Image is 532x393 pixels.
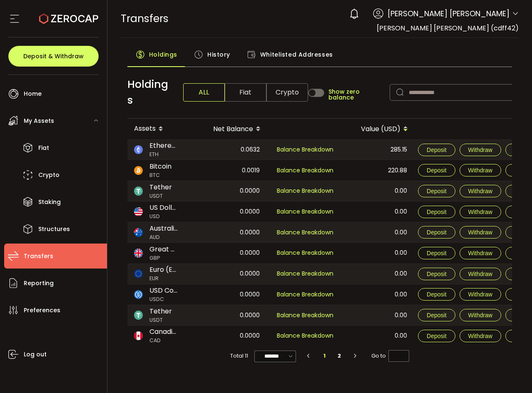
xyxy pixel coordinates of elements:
div: 0.0000 [194,201,266,222]
img: btc_portfolio.svg [134,166,143,175]
span: Canadian dollar [149,327,178,337]
span: Deposit [427,147,446,153]
iframe: Chat Widget [435,303,532,393]
span: Deposit [427,188,446,194]
span: [PERSON_NAME] [PERSON_NAME] (cdff42) [377,23,519,33]
div: 220.88 [341,160,414,181]
span: Euro (European Monetary Unit) [149,265,178,275]
div: 0.0000 [194,243,266,264]
button: Deposit [418,164,455,177]
img: gbp_portfolio.svg [134,249,143,257]
li: 1 [317,350,332,362]
span: Deposit [427,333,446,339]
span: Balance Breakdown [277,248,333,258]
div: 285.15 [341,140,414,160]
span: Tether [149,182,172,192]
span: Balance Breakdown [277,186,333,196]
span: Withdraw [468,188,492,194]
span: Preferences [24,304,60,316]
span: History [207,46,230,63]
span: Withdraw [468,229,492,236]
div: 0.00 [341,326,414,346]
div: 0.00 [341,264,414,284]
button: Deposit [418,288,455,301]
div: 0.0000 [194,326,266,346]
span: USD Coin [149,286,178,296]
span: Deposit [427,312,446,318]
button: Deposit [418,226,455,239]
span: Withdraw [468,209,492,215]
span: Ethereum [149,141,178,151]
span: Australian Dollar [149,224,178,234]
span: Deposit [427,167,446,174]
div: Net Balance [194,122,267,136]
span: ETH [149,151,178,159]
div: Value (USD) [341,122,415,136]
span: My Assets [24,115,54,127]
span: Balance Breakdown [277,145,333,154]
span: Deposit [427,209,446,215]
div: 0.0632 [194,140,266,160]
span: Deposit [427,229,446,236]
span: Transfers [121,11,169,26]
div: 0.0000 [194,181,266,201]
button: Withdraw [460,185,501,197]
span: Withdraw [468,291,492,298]
span: Withdraw [468,167,492,174]
span: Whitelisted Addresses [260,46,333,63]
button: Deposit & Withdraw [8,46,99,67]
span: Crypto [266,83,308,102]
img: eur_portfolio.svg [134,269,143,278]
span: Deposit [427,291,446,298]
img: aud_portfolio.svg [134,228,143,237]
span: Log out [24,348,47,361]
span: Deposit [427,271,446,277]
span: Bitcoin [149,162,172,172]
span: Show zero balance [328,89,385,100]
div: 0.00 [341,181,414,201]
span: USD [149,213,178,221]
img: usd_portfolio.svg [134,207,143,216]
span: Holdings [149,46,177,63]
span: Crypto [38,169,60,181]
span: Structures [38,223,70,235]
span: BTC [149,172,172,179]
span: US Dollar [149,203,178,213]
span: ALL [183,83,225,102]
span: Go to [371,350,409,362]
button: Withdraw [460,247,501,259]
button: Withdraw [460,226,501,239]
span: Holdings [127,77,170,108]
button: Withdraw [460,268,501,280]
span: USDT [149,192,172,200]
span: Balance Breakdown [277,166,333,174]
div: Assets [127,122,194,136]
span: Withdraw [468,147,492,153]
span: Home [24,88,42,100]
button: Withdraw [460,164,501,177]
span: Staking [38,196,61,208]
span: Balance Breakdown [277,207,333,216]
div: 0.0019 [194,160,266,181]
img: cad_portfolio.svg [134,331,143,340]
div: 0.00 [341,284,414,305]
span: Tether [149,306,172,316]
span: Balance Breakdown [277,228,333,237]
button: Deposit [418,309,455,321]
span: Great Britain Pound [149,244,178,254]
img: usdt_portfolio.svg [134,311,143,319]
button: Deposit [418,247,455,259]
img: usdt_portfolio.svg [134,187,143,195]
span: Withdraw [468,250,492,256]
span: Total 11 [230,350,248,362]
span: Fiat [38,142,49,154]
span: Transfers [24,250,53,262]
span: Balance Breakdown [277,331,333,341]
span: Withdraw [468,271,492,277]
span: AUD [149,234,178,241]
div: 0.00 [341,222,414,242]
span: Fiat [225,83,266,102]
span: Deposit & Withdraw [23,53,84,59]
div: 0.00 [341,305,414,325]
